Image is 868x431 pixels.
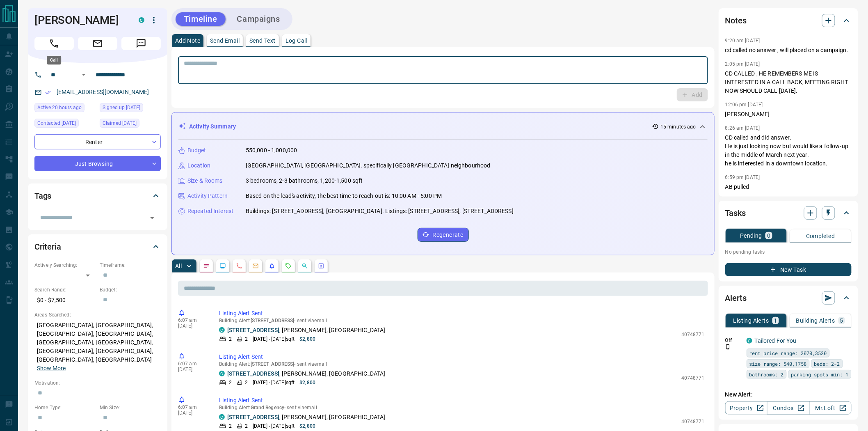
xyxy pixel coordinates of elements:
[269,263,275,269] svg: Listing Alerts
[121,37,161,50] span: Message
[418,228,469,242] button: Regenerate
[187,207,233,215] p: Repeated Interest
[767,401,809,415] a: Condos
[34,156,161,171] div: Just Browsing
[252,263,259,269] svg: Emails
[840,318,843,323] p: 5
[299,379,315,386] p: $2,800
[178,361,207,367] p: 6:07 am
[34,404,96,411] p: Home Type:
[774,318,777,323] p: 1
[34,261,96,269] p: Actively Searching:
[249,38,276,44] p: Send Text
[725,291,747,305] h2: Alerts
[733,318,769,323] p: Listing Alerts
[740,233,762,238] p: Pending
[78,37,117,50] span: Email
[285,263,292,269] svg: Requests
[246,192,442,200] p: Based on the lead's activity, the best time to reach out is: 10:00 AM - 5:00 PM
[246,207,514,215] p: Buildings: [STREET_ADDRESS], [GEOGRAPHIC_DATA]. Listings: [STREET_ADDRESS], [STREET_ADDRESS]
[286,38,307,44] p: Log Call
[725,344,731,350] svg: Push Notification Only
[681,418,705,425] p: 40748771
[299,422,315,430] p: $2,800
[299,335,315,343] p: $2,800
[175,263,182,269] p: All
[246,146,297,155] p: 550,000 - 1,000,000
[37,364,66,373] button: Show More
[34,37,74,50] span: Call
[229,422,232,430] p: 2
[725,288,852,308] div: Alerts
[229,379,232,386] p: 2
[187,192,228,200] p: Activity Pattern
[187,177,223,185] p: Size & Rooms
[34,240,61,253] h2: Criteria
[302,263,308,269] svg: Opportunities
[236,263,242,269] svg: Calls
[725,337,742,344] p: Off
[219,414,225,420] div: condos.ca
[34,286,96,293] p: Search Range:
[227,326,386,335] p: , [PERSON_NAME], [GEOGRAPHIC_DATA]
[747,338,752,344] div: condos.ca
[246,177,363,185] p: 3 bedrooms, 2-3 bathrooms, 1,200-1,500 sqft
[34,237,161,257] div: Criteria
[227,369,386,378] p: , [PERSON_NAME], [GEOGRAPHIC_DATA]
[253,379,295,386] p: [DATE] - [DATE] sqft
[178,404,207,410] p: 6:07 am
[253,422,295,430] p: [DATE] - [DATE] sqft
[227,414,279,420] a: [STREET_ADDRESS]
[178,410,207,416] p: [DATE]
[725,203,852,223] div: Tasks
[318,263,324,269] svg: Agent Actions
[100,119,161,130] div: Mon Jan 29 2024
[47,56,61,64] div: Call
[45,89,51,95] svg: Email Verified
[725,401,767,415] a: Property
[34,319,161,375] p: [GEOGRAPHIC_DATA], [GEOGRAPHIC_DATA], [GEOGRAPHIC_DATA], [GEOGRAPHIC_DATA], [GEOGRAPHIC_DATA], [G...
[245,379,248,386] p: 2
[79,70,89,80] button: Open
[814,360,840,368] span: beds: 2-2
[219,371,225,376] div: condos.ca
[187,146,206,155] p: Budget
[725,110,852,119] p: [PERSON_NAME]
[178,323,207,329] p: [DATE]
[227,327,279,333] a: [STREET_ADDRESS]
[229,12,288,26] button: Campaigns
[755,337,797,344] a: Tailored For You
[178,317,207,323] p: 6:07 am
[203,263,210,269] svg: Notes
[103,103,140,112] span: Signed up [DATE]
[187,161,210,170] p: Location
[37,119,76,127] span: Contacted [DATE]
[219,353,705,361] p: Listing Alert Sent
[251,318,295,323] span: [STREET_ADDRESS]
[219,361,705,367] p: Building Alert : - sent via email
[34,134,161,149] div: Renter
[210,38,240,44] p: Send Email
[219,263,226,269] svg: Lead Browsing Activity
[681,331,705,338] p: 40748771
[34,119,96,130] div: Wed May 21 2025
[175,38,200,44] p: Add Note
[100,286,161,293] p: Budget:
[660,123,696,131] p: 15 minutes ago
[725,263,852,276] button: New Task
[100,261,161,269] p: Timeframe:
[809,401,852,415] a: Mr.Loft
[725,206,746,220] h2: Tasks
[791,370,849,378] span: parking spots min: 1
[725,125,760,131] p: 8:26 am [DATE]
[34,311,161,319] p: Areas Searched:
[227,370,279,377] a: [STREET_ADDRESS]
[806,233,835,239] p: Completed
[227,413,386,422] p: , [PERSON_NAME], [GEOGRAPHIC_DATA]
[229,335,232,343] p: 2
[796,318,835,323] p: Building Alerts
[725,46,852,55] p: cd called no answer , will placed on a campaign.
[245,335,248,343] p: 2
[245,422,248,430] p: 2
[749,360,807,368] span: size range: 540,1758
